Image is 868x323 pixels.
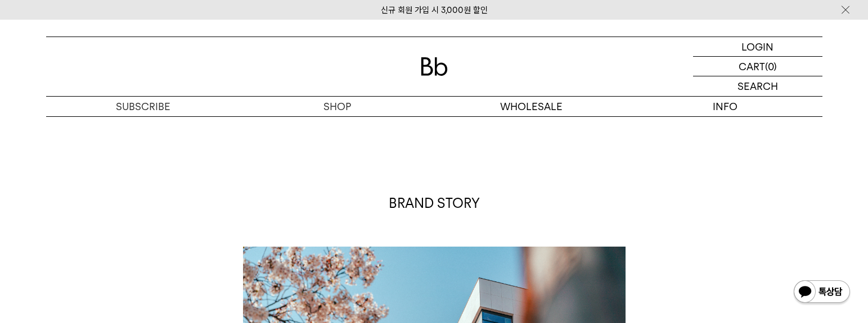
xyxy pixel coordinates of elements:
p: WHOLESALE [434,97,628,116]
img: 카카오톡 채널 1:1 채팅 버튼 [793,279,851,306]
p: (0) [765,57,777,76]
img: 로고 [421,57,448,76]
a: 도매 서비스 [434,117,628,136]
p: BRAND STORY [243,194,626,213]
p: LOGIN [741,37,773,56]
p: SEARCH [737,76,778,96]
p: CART [739,57,765,76]
a: 원두 [240,117,434,136]
a: 신규 회원 가입 시 3,000원 할인 [381,5,488,15]
p: INFO [628,97,822,116]
a: CART (0) [693,57,822,76]
a: SUBSCRIBE [46,97,240,116]
a: SHOP [240,97,434,116]
a: LOGIN [693,37,822,57]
